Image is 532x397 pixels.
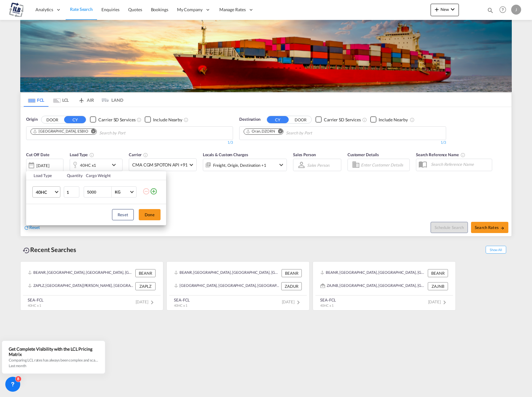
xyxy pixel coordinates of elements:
[150,188,157,195] md-icon: icon-plus-circle-outline
[142,188,150,195] md-icon: icon-minus-circle-outline
[115,189,120,194] div: KG
[26,171,63,180] th: Load Type
[112,209,134,220] button: Reset
[64,186,79,198] input: Qty
[86,173,139,178] div: Cargo Weight
[86,187,111,197] input: Enter Weight
[36,189,54,195] span: 40HC
[139,209,161,220] button: Done
[63,171,82,180] th: Quantity
[32,186,60,198] md-select: Choose: 40HC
